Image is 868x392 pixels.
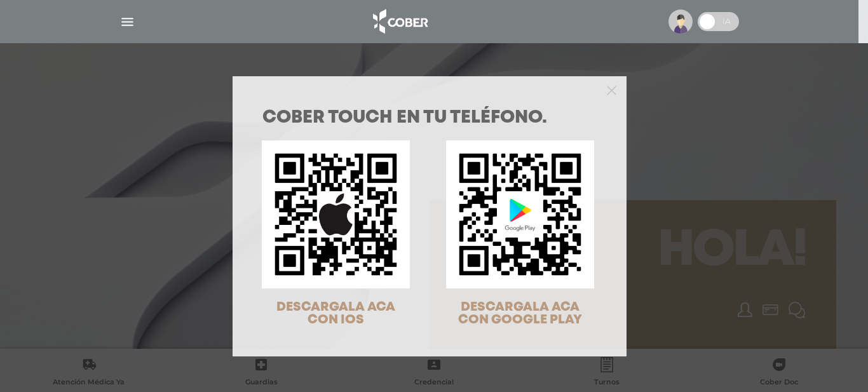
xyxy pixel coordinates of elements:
img: qr-code [262,140,410,288]
img: qr-code [446,140,594,288]
span: DESCARGALA ACA CON IOS [276,301,395,326]
span: DESCARGALA ACA CON GOOGLE PLAY [458,301,582,326]
h1: COBER TOUCH en tu teléfono. [262,109,597,127]
button: Close [607,84,616,95]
